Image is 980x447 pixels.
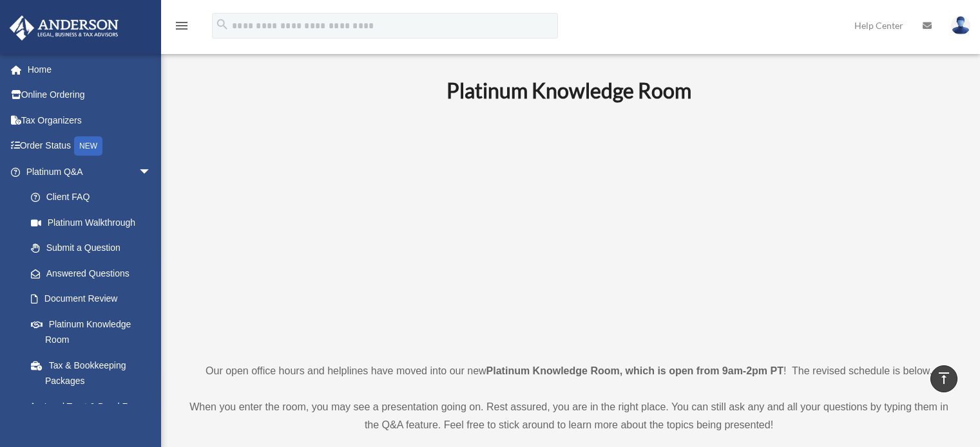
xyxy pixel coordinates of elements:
a: vertical_align_top [930,365,957,392]
a: Answered Questions [18,260,171,286]
i: search [215,17,229,32]
b: Platinum Knowledge Room [447,78,691,103]
strong: Platinum Knowledge Room, which is open from 9am-2pm PT [486,365,783,376]
a: Platinum Knowledge Room [18,311,164,352]
a: Client FAQ [18,185,171,210]
p: Our open office hours and helplines have moved into our new ! The revised schedule is below. [184,362,954,380]
i: vertical_align_top [936,370,952,386]
a: Platinum Q&Aarrow_drop_down [9,159,171,185]
a: Platinum Walkthrough [18,210,171,235]
img: User Pic [951,16,970,35]
a: Tax Organizers [9,107,171,133]
a: Online Ordering [9,82,171,108]
a: Land Trust & Deed Forum [18,394,171,419]
iframe: 231110_Toby_KnowledgeRoom [376,121,762,338]
span: arrow_drop_down [139,159,164,185]
img: Anderson Advisors Platinum Portal [6,15,122,41]
p: When you enter the room, you may see a presentation going on. Rest assured, you are in the right ... [184,398,954,434]
a: Order StatusNEW [9,133,171,160]
a: Home [9,57,171,82]
a: Tax & Bookkeeping Packages [18,352,171,394]
a: Submit a Question [18,235,171,261]
div: NEW [74,136,102,156]
a: menu [174,23,189,33]
a: Document Review [18,286,171,312]
i: menu [174,18,189,33]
